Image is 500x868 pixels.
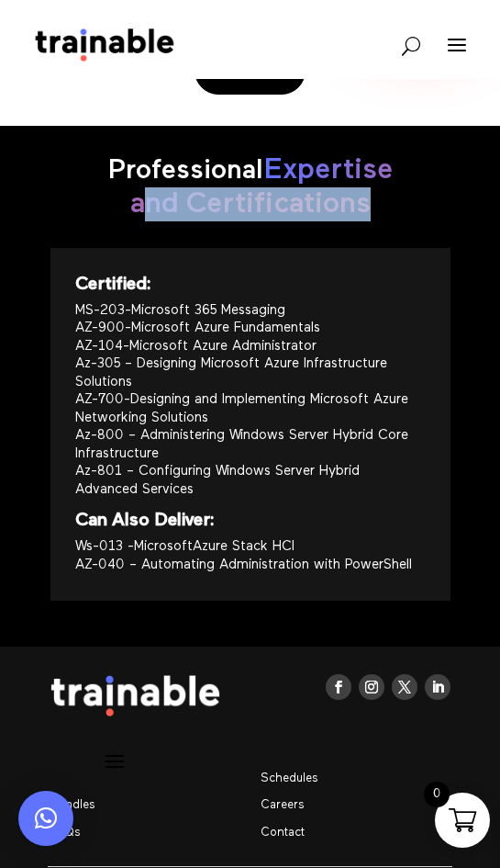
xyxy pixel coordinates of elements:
[75,275,151,293] strong: Certified:
[75,537,426,573] p: Ws-013 -MicrosoftAzure Stack HCI AZ-040 – Automating Administration with PowerShell
[75,301,426,513] p: MS-203-Microsoft 365 Messaging AZ-900-Microsoft Azure Fundamentals AZ-104-Microsoft Azure Adminis...
[326,674,351,700] a: Follow on Facebook
[392,674,417,700] a: Follow on X
[130,155,393,219] span: Expertise and Certifications
[425,674,450,700] a: Follow on LinkedIn
[261,798,450,814] p: Careers
[75,511,215,529] strong: Can Also Deliver:
[402,37,420,55] span: U
[261,772,450,787] p: Schedules
[50,674,220,716] img: logo white
[261,826,450,841] p: Contact
[50,153,450,231] h2: Professional
[424,782,450,807] span: 0
[359,674,384,700] a: Follow on Instagram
